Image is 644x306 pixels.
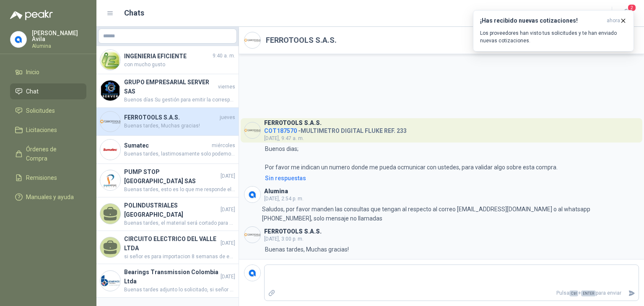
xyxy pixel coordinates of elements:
[26,173,57,182] span: Remisiones
[26,145,78,163] span: Órdenes de Compra
[627,4,636,12] span: 2
[100,170,120,190] img: Company Logo
[96,264,239,298] a: Company LogoBearings Transmission Colombia Ltda[DATE]Buenas tardes adjunto lo solicitado, si seño...
[124,7,144,19] h1: Chats
[221,172,235,180] span: [DATE]
[221,239,235,247] span: [DATE]
[244,187,260,202] img: Company Logo
[10,64,86,80] a: Inicio
[100,112,120,132] img: Company Logo
[96,197,239,231] a: POLINDUSTRIALES [GEOGRAPHIC_DATA][DATE]Buenas tardes, el material será cortado para hacer piezas ...
[264,196,304,202] span: [DATE], 2:54 p. m.
[221,273,235,281] span: [DATE]
[213,52,235,60] span: 9:40 a. m.
[124,201,219,219] h4: POLINDUSTRIALES [GEOGRAPHIC_DATA]
[100,80,120,101] img: Company Logo
[220,114,235,122] span: jueves
[26,67,39,77] span: Inicio
[124,52,211,61] h4: INGENIERIA EFICIENTE
[124,141,210,150] h4: Sumatec
[124,253,235,261] span: si señor es para importacion 8 semanas de entrega
[265,286,279,301] label: Adjuntar archivos
[244,227,260,243] img: Company Logo
[124,78,216,96] h4: GRUPO EMPRESARIAL SERVER SAS
[96,136,239,164] a: Company LogoSumatecmiércolesBuenas tardes, lastimosamente solo podemos cumplir con la venta de 1 ...
[244,122,260,138] img: Company Logo
[100,140,120,160] img: Company Logo
[124,150,235,158] span: Buenas tardes, lastimosamente solo podemos cumplir con la venta de 1 unidad, la segunda se vendió...
[124,167,219,186] h4: PUMP STOP [GEOGRAPHIC_DATA] SAS
[263,174,639,183] a: Sin respuestas
[10,10,53,20] img: Logo peakr
[265,245,349,254] p: Buenas tardes, Muchas gracias!
[124,122,235,130] span: Buenas tardes, Muchas gracias!
[266,34,337,46] h2: FERROTOOLS S.A.S.
[10,83,86,99] a: Chat
[124,186,235,194] span: Buenas tardes, esto es lo que me responde el area de mantenimiento con respecto a esta solcitud: ...
[264,236,304,242] span: [DATE], 3:00 p. m.
[96,108,239,136] a: Company LogoFERROTOOLS S.A.S.juevesBuenas tardes, Muchas gracias!
[264,125,407,133] h4: - MULTIMETRO DIGITAL FLUKE REF. 233
[10,31,26,47] img: Company Logo
[32,30,86,42] p: [PERSON_NAME] Avila
[124,234,219,253] h4: CIRCUITO ELECTRICO DEL VALLE LTDA
[26,125,57,135] span: Licitaciones
[480,17,603,24] h3: ¡Has recibido nuevas cotizaciones!
[218,83,235,91] span: viernes
[96,231,239,265] a: CIRCUITO ELECTRICO DEL VALLE LTDA[DATE]si señor es para importacion 8 semanas de entrega
[96,164,239,197] a: Company LogoPUMP STOP [GEOGRAPHIC_DATA] SAS[DATE]Buenas tardes, esto es lo que me responde el are...
[607,17,620,24] span: ahora
[262,205,639,223] p: Saludos, por favor manden las consultas que tengan al respecto al correo [EMAIL_ADDRESS][DOMAIN_N...
[124,96,235,104] span: Buenos días Su gestión para emitir la correspondiente facturación electrónica, para la entrega re...
[124,219,235,227] span: Buenas tardes, el material será cortado para hacer piezas que sostengan los perfiles de aluminio ...
[26,87,39,96] span: Chat
[569,290,578,296] span: Ctrl
[619,6,634,21] button: 2
[100,271,120,291] img: Company Logo
[124,61,235,69] span: con mucho gusto
[473,10,634,52] button: ¡Has recibido nuevas cotizaciones!ahora Los proveedores han visto tus solicitudes y te han enviad...
[124,286,235,294] span: Buenas tardes adjunto lo solicitado, si señor si se asumen fletes Gracias por contar con nosotros.
[264,121,322,125] h3: FERROTOOLS S.A.S.
[32,44,86,49] p: Alumina
[10,170,86,186] a: Remisiones
[279,286,625,301] p: Pulsa + para enviar
[26,106,55,115] span: Solicitudes
[581,290,596,296] span: ENTER
[100,50,120,70] img: Company Logo
[10,103,86,119] a: Solicitudes
[10,141,86,166] a: Órdenes de Compra
[264,189,288,194] h3: Alumina
[96,74,239,108] a: Company LogoGRUPO EMPRESARIAL SERVER SASviernesBuenos días Su gestión para emitir la correspondie...
[124,113,218,122] h4: FERROTOOLS S.A.S.
[480,29,627,44] p: Los proveedores han visto tus solicitudes y te han enviado nuevas cotizaciones.
[96,46,239,74] a: Company LogoINGENIERIA EFICIENTE9:40 a. m.con mucho gusto
[124,267,219,286] h4: Bearings Transmission Colombia Ltda
[264,135,304,141] span: [DATE], 9:47 a. m.
[625,286,639,301] button: Enviar
[221,206,235,214] span: [DATE]
[244,32,260,48] img: Company Logo
[264,127,297,134] span: COT187570
[26,192,74,202] span: Manuales y ayuda
[244,265,260,281] img: Company Logo
[265,144,558,172] p: Buenos dias; Por favor me indican un numero donde me pueda ocmunicar con ustedes, para validar al...
[264,229,322,234] h3: FERROTOOLS S.A.S.
[10,122,86,138] a: Licitaciones
[10,189,86,205] a: Manuales y ayuda
[212,142,235,150] span: miércoles
[265,174,306,183] div: Sin respuestas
